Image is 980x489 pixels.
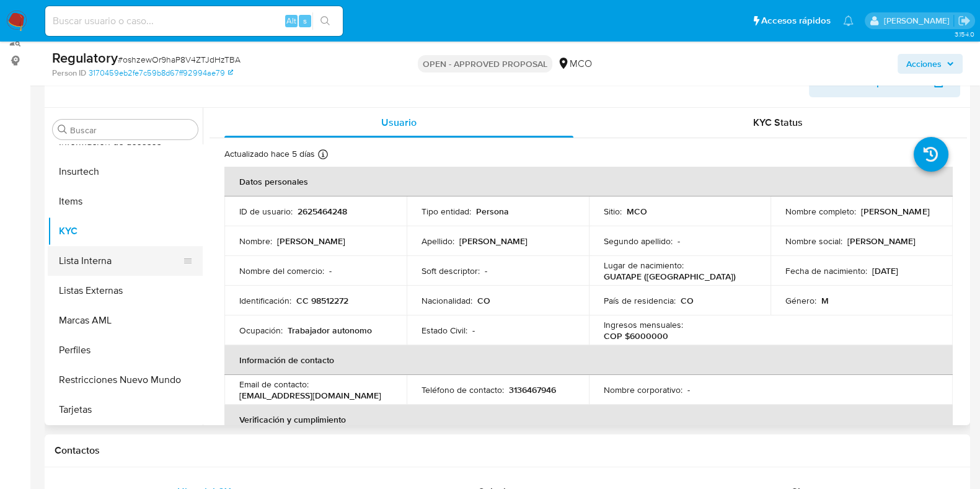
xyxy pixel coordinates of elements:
p: Estado Civil : [422,325,467,336]
button: search-icon [312,12,338,30]
p: [DATE] [872,265,898,276]
p: Fecha de nacimiento : [785,265,867,276]
button: Buscar [58,125,68,134]
input: Buscar [70,125,193,136]
button: Lista Interna [48,246,193,276]
span: 3.154.0 [954,29,974,39]
p: - [472,325,475,336]
span: Acciones [906,54,942,74]
p: Trabajador autonomo [288,325,372,336]
a: Notificaciones [843,15,854,26]
input: Buscar usuario o caso... [45,13,343,29]
p: Nombre del comercio : [239,265,324,276]
p: Nombre social : [785,236,842,247]
p: Teléfono de contacto : [422,384,504,395]
p: Persona [476,206,509,217]
button: Listas Externas [48,276,203,306]
p: Ingresos mensuales : [604,319,683,330]
button: Restricciones Nuevo Mundo [48,365,203,395]
p: Sitio : [604,206,622,217]
span: KYC Status [753,115,803,130]
p: - [485,265,487,276]
p: GUATAPE ([GEOGRAPHIC_DATA]) [604,271,736,282]
b: Regulatory [52,48,118,68]
th: Verificación y cumplimiento [224,405,953,434]
p: 3136467946 [509,384,556,395]
p: [PERSON_NAME] [861,206,929,217]
p: Lugar de nacimiento : [604,260,684,271]
span: s [303,15,307,27]
button: Insurtech [48,157,203,187]
span: Accesos rápidos [761,14,831,27]
p: Nombre completo : [785,206,856,217]
p: CO [477,295,490,306]
button: Marcas AML [48,306,203,335]
a: 3170459eb2fe7c59b8d67ff92994ae79 [89,68,233,79]
button: Perfiles [48,335,203,365]
button: KYC [48,216,203,246]
th: Datos personales [224,167,953,196]
p: - [329,265,332,276]
button: Tarjetas [48,395,203,425]
p: Género : [785,295,816,306]
p: ID de usuario : [239,206,293,217]
p: COP $6000000 [604,330,668,341]
p: CC 98512272 [296,295,348,306]
p: Ocupación : [239,325,283,336]
p: Actualizado hace 5 días [224,148,315,160]
button: Items [48,187,203,216]
p: Tipo entidad : [422,206,471,217]
p: Nombre corporativo : [604,384,682,395]
p: Nacionalidad : [422,295,472,306]
p: camila.baquero@mercadolibre.com.co [883,15,953,27]
p: OPEN - APPROVED PROPOSAL [418,55,552,73]
p: Apellido : [422,236,454,247]
p: [EMAIL_ADDRESS][DOMAIN_NAME] [239,390,381,401]
h1: Información de Usuario [55,76,159,89]
span: # oshzewOr9haP8V4ZTJdHzTBA [118,53,241,66]
p: Identificación : [239,295,291,306]
button: Acciones [898,54,963,74]
h1: Contactos [55,444,960,457]
p: MCO [627,206,647,217]
p: [PERSON_NAME] [277,236,345,247]
span: Alt [286,15,296,27]
p: Segundo apellido : [604,236,673,247]
p: [PERSON_NAME] [459,236,528,247]
p: Soft descriptor : [422,265,480,276]
p: Nombre : [239,236,272,247]
div: MCO [557,57,592,71]
b: Person ID [52,68,86,79]
p: País de residencia : [604,295,676,306]
p: 2625464248 [298,206,347,217]
p: - [678,236,680,247]
p: - [687,384,690,395]
th: Información de contacto [224,345,953,375]
a: Salir [958,14,971,27]
p: [PERSON_NAME] [847,236,916,247]
p: CO [681,295,694,306]
p: Email de contacto : [239,379,309,390]
span: Usuario [381,115,417,130]
p: M [821,295,829,306]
